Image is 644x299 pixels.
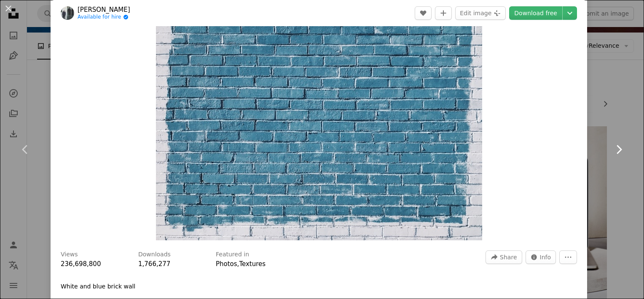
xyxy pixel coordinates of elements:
[435,6,452,20] button: Add to Collection
[138,260,170,268] span: 1,766,277
[237,260,239,268] span: ,
[455,6,506,20] button: Edit image
[61,283,135,291] p: White and blue brick wall
[540,251,551,264] span: Info
[216,260,237,268] a: Photos
[78,14,130,21] a: Available for hire
[138,250,171,259] h3: Downloads
[593,109,644,190] a: Next
[61,260,101,268] span: 236,698,800
[216,250,249,259] h3: Featured in
[61,250,78,259] h3: Views
[559,250,577,264] button: More Actions
[239,260,266,268] a: Textures
[563,6,577,20] button: Choose download size
[509,6,562,20] a: Download free
[78,5,130,14] a: [PERSON_NAME]
[486,250,522,264] button: Share this image
[61,6,74,20] img: Go to Patrick Tomasso's profile
[415,6,432,20] button: Like
[500,251,517,264] span: Share
[526,250,556,264] button: Stats about this image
